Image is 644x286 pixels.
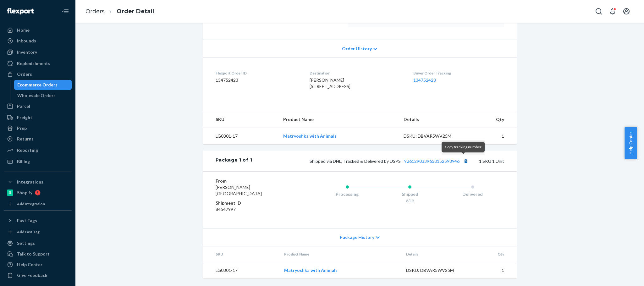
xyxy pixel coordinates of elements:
a: Settings [4,238,72,248]
th: Details [401,246,470,262]
div: DSKU: DBVAR5WV25M [404,133,463,139]
div: Fast Tags [17,217,37,224]
div: Billing [17,158,30,165]
th: Product Name [279,246,401,262]
div: Inbounds [17,38,36,44]
th: SKU [203,246,279,262]
dt: Shipment ID [216,200,291,206]
th: SKU [203,111,278,128]
td: 1 [468,128,517,145]
div: Processing [316,191,379,197]
button: Open Search Box [592,5,605,18]
div: Ecommerce Orders [17,82,58,88]
span: [PERSON_NAME] [STREET_ADDRESS] [310,77,350,89]
dt: Destination [310,70,403,76]
div: 8/19 [378,198,441,203]
div: Shopify [17,190,32,196]
button: Help Center [625,127,637,159]
th: Details [399,111,468,128]
dt: Buyer Order Tracking [413,70,504,76]
a: Parcel [4,101,72,111]
button: Close Navigation [59,5,72,18]
th: Product Name [278,111,399,128]
div: Delivered [441,191,504,197]
div: Add Fast Tag [17,229,40,234]
a: Order Detail [117,8,154,15]
a: Ecommerce Orders [14,80,72,90]
a: Matryoshka with Animals [284,267,338,273]
div: Help Center [17,261,42,268]
span: Package History [340,234,374,240]
a: Add Fast Tag [4,228,72,236]
span: Shipped via DHL, Tracked & Delivered by USPS [310,158,470,164]
div: Settings [17,240,35,246]
td: LG0301-17 [203,128,278,145]
a: Wholesale Orders [14,91,72,101]
dd: 84547997 [216,206,291,212]
div: Inventory [17,49,37,55]
ol: breadcrumbs [80,2,159,21]
div: Orders [17,71,32,77]
div: Prep [17,125,27,131]
a: Orders [85,8,105,15]
a: Billing [4,157,72,167]
a: Add Integration [4,200,72,208]
button: Fast Tags [4,216,72,226]
a: 134752423 [413,77,436,83]
a: 9261290339650152598946 [404,158,460,164]
button: Open account menu [620,5,633,18]
td: 1 [470,262,516,279]
button: Integrations [4,177,72,187]
a: Inventory [4,47,72,57]
dt: Flexport Order ID [216,70,300,76]
a: Orders [4,69,72,79]
div: Talk to Support [17,251,50,257]
span: Order History [342,46,372,52]
div: 1 SKU 1 Unit [252,157,504,165]
span: [PERSON_NAME] [GEOGRAPHIC_DATA] [216,184,262,196]
div: Parcel [17,103,30,109]
td: LG0301-17 [203,262,279,279]
a: Talk to Support [4,249,72,259]
div: Reporting [17,147,38,153]
div: Returns [17,136,34,142]
div: Freight [17,114,32,121]
button: Open notifications [606,5,619,18]
a: Reporting [4,145,72,155]
div: Shipped [378,191,441,197]
a: Replenishments [4,58,72,69]
button: Give Feedback [4,270,72,280]
div: Add Integration [17,201,45,206]
img: Flexport logo [7,8,34,14]
div: DSKU: DBVAR5WV25M [406,267,465,273]
a: Freight [4,113,72,123]
div: Package 1 of 1 [216,157,252,165]
a: Help Center [4,260,72,270]
div: Wholesale Orders [17,92,56,99]
div: Replenishments [17,60,50,67]
div: Integrations [17,179,43,185]
a: Returns [4,134,72,144]
dt: From [216,178,291,184]
span: Copy tracking number [445,145,482,149]
th: Qty [468,111,517,128]
a: Prep [4,123,72,133]
a: Shopify [4,188,72,198]
a: Matryoshka with Animals [283,133,337,139]
div: Home [17,27,30,33]
a: Home [4,25,72,35]
th: Qty [470,246,516,262]
a: Inbounds [4,36,72,46]
dd: 134752423 [216,77,300,83]
div: Give Feedback [17,272,47,278]
button: Copy tracking number [462,157,470,165]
